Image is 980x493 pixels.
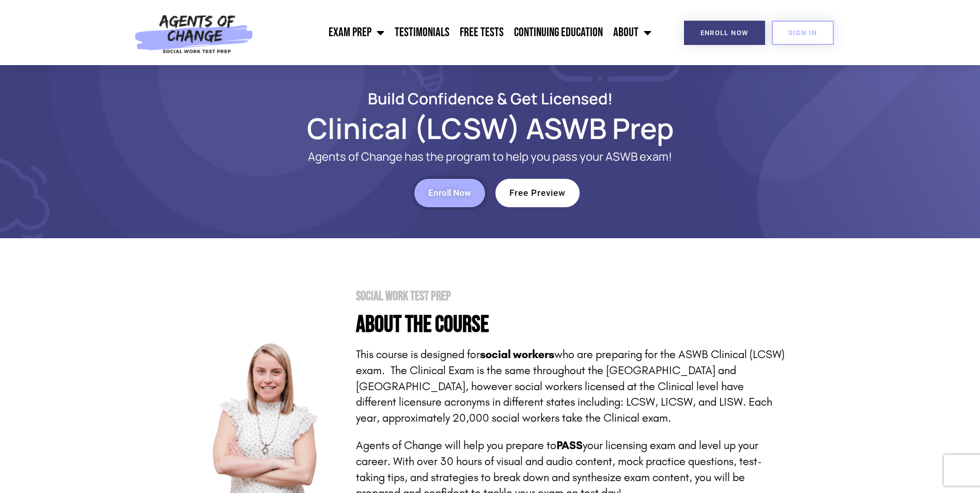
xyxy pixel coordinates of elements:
[495,179,580,207] a: Free Preview
[196,116,785,140] h1: Clinical (LCSW) ASWB Prep
[701,29,749,36] span: Enroll Now
[608,20,657,45] a: About
[323,20,390,45] a: Exam Prep
[196,91,785,106] h2: Build Confidence & Get Licensed!
[390,20,455,45] a: Testimonials
[356,347,785,426] p: This course is designed for who are preparing for the ASWB Clinical (LCSW) exam. The Clinical Exa...
[237,150,743,163] p: Agents of Change has the program to help you pass your ASWB exam!
[356,290,785,303] h2: Social Work Test Prep
[428,189,471,197] span: Enroll Now
[684,21,765,45] a: Enroll Now
[509,189,566,197] span: Free Preview
[556,439,583,452] strong: PASS
[788,29,817,36] span: SIGN IN
[772,21,834,45] a: SIGN IN
[259,20,657,45] nav: Menu
[455,20,509,45] a: Free Tests
[509,20,608,45] a: Continuing Education
[414,179,485,207] a: Enroll Now
[356,313,785,336] h4: About the Course
[480,348,554,361] strong: social workers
